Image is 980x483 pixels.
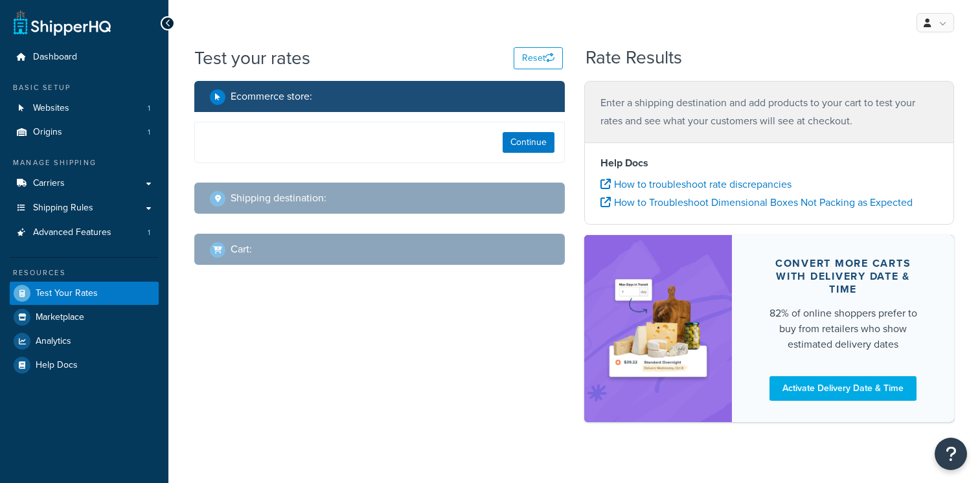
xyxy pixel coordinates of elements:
span: Carriers [33,178,65,189]
div: Manage Shipping [10,157,159,168]
img: feature-image-ddt-36eae7f7280da8017bfb280eaccd9c446f90b1fe08728e4019434db127062ab4.png [604,254,713,403]
a: Origins1 [10,120,159,144]
h2: Rate Results [586,48,682,68]
button: Reset [514,47,563,69]
a: Websites1 [10,96,159,120]
a: Help Docs [10,354,159,377]
span: Origins [33,127,62,138]
button: Open Resource Center [935,438,967,470]
h1: Test your rates [194,45,310,71]
div: Basic Setup [10,82,159,93]
a: Dashboard [10,45,159,69]
h2: Cart : [231,243,252,255]
a: Activate Delivery Date & Time [769,376,917,401]
h2: Ecommerce store : [231,91,312,102]
button: Continue [503,132,554,153]
a: How to Troubleshoot Dimensional Boxes Not Packing as Expected [600,195,913,210]
span: Dashboard [33,52,77,63]
h4: Help Docs [600,155,939,171]
div: Convert more carts with delivery date & time [763,257,923,296]
a: Marketplace [10,306,159,329]
a: Analytics [10,330,159,353]
a: Advanced Features1 [10,221,159,245]
span: Analytics [36,336,71,347]
p: Enter a shipping destination and add products to your cart to test your rates and see what your c... [600,94,939,130]
span: Test Your Rates [36,288,98,299]
h2: Shipping destination : [231,192,326,204]
span: Shipping Rules [33,203,93,214]
div: 82% of online shoppers prefer to buy from retailers who show estimated delivery dates [763,306,923,352]
a: Shipping Rules [10,196,159,220]
li: Advanced Features [10,221,159,245]
span: Advanced Features [33,227,111,238]
a: Test Your Rates [10,282,159,305]
a: Carriers [10,172,159,196]
span: Help Docs [36,360,78,371]
li: Websites [10,96,159,120]
span: 1 [148,227,150,238]
span: 1 [148,103,150,114]
span: Marketplace [36,312,84,323]
div: Resources [10,267,159,278]
li: Origins [10,120,159,144]
a: How to troubleshoot rate discrepancies [600,177,792,192]
span: Websites [33,103,69,114]
span: 1 [148,127,150,138]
